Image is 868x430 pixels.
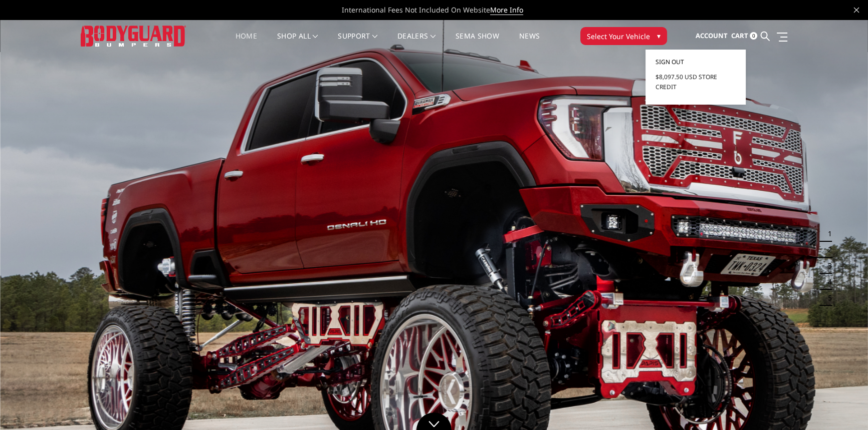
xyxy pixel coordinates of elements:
a: shop all [277,33,318,52]
button: 4 of 5 [822,274,832,290]
span: 0 [750,32,757,40]
button: 1 of 5 [822,226,832,242]
button: 2 of 5 [822,242,832,258]
a: Account [696,23,728,50]
a: Click to Down [416,412,452,430]
a: Dealers [397,33,436,52]
a: Cart 0 [731,23,757,50]
button: 5 of 5 [822,290,832,306]
a: More Info [490,5,523,15]
span: Account [696,31,728,40]
span: Cart [731,31,748,40]
span: $8,097.50 USD Store Credit [656,73,717,91]
iframe: Chat Widget [818,382,868,430]
button: Select Your Vehicle [580,27,667,45]
span: Select Your Vehicle [587,31,650,42]
a: Home [236,33,257,52]
a: Support [338,33,377,52]
button: 3 of 5 [822,258,832,274]
a: Sign out [656,55,736,70]
span: Sign out [656,58,684,66]
img: BODYGUARD BUMPERS [81,26,186,46]
a: $8,097.50 USD Store Credit [656,70,736,95]
span: ▾ [657,31,661,41]
a: SEMA Show [456,33,499,52]
a: News [519,33,540,52]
